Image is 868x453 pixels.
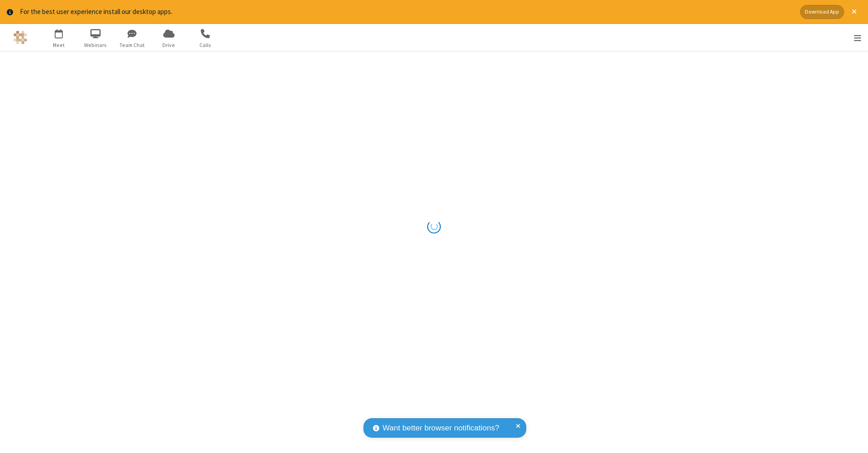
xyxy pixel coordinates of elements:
[842,24,868,51] div: Open menu
[152,41,186,49] span: Drive
[42,41,76,49] span: Meet
[115,41,149,49] span: Team Chat
[79,41,113,49] span: Webinars
[14,31,27,44] img: QA Selenium DO NOT DELETE OR CHANGE
[800,5,844,19] button: Download App
[20,7,793,17] div: For the best user experience install our desktop apps.
[189,41,222,49] span: Calls
[3,24,37,51] button: Logo
[382,422,499,434] span: Want better browser notifications?
[847,5,861,19] button: Close alert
